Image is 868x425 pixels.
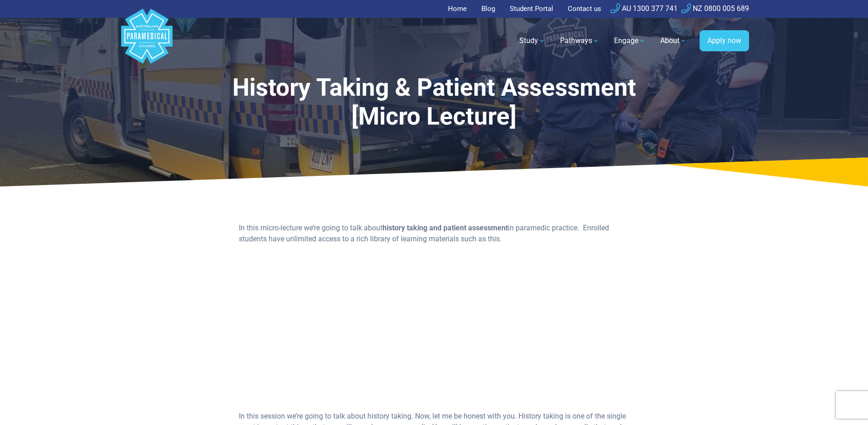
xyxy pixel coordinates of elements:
[681,4,749,13] a: NZ 0800 005 689
[610,4,678,13] a: AU 1300 377 741
[119,18,174,64] a: Australian Paramedical College
[609,28,651,54] a: Engage
[383,223,508,232] strong: history taking and patient assessment
[655,28,692,54] a: About
[239,223,629,245] p: In this micro-lecture we’re going to talk about in paramedic practice. Enrolled students have unl...
[198,73,670,131] h1: History Taking & Patient Assessment [Micro Lecture]
[514,28,551,54] a: Study
[555,28,605,54] a: Pathways
[700,30,749,51] a: Apply now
